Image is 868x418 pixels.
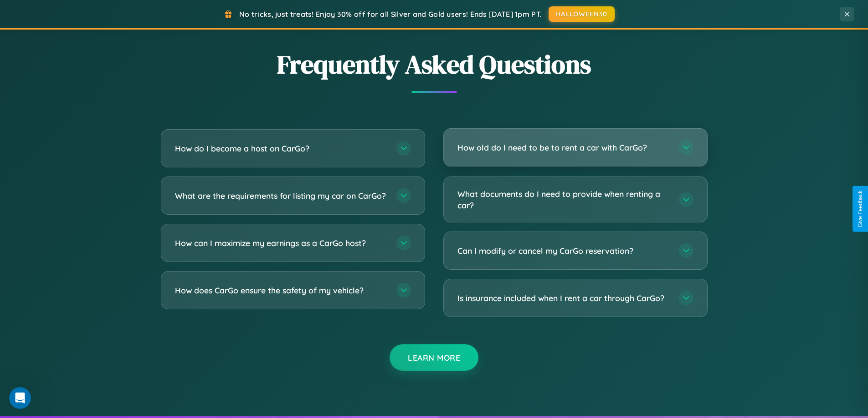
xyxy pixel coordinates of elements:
[457,188,670,211] h3: What documents do I need to provide when renting a car?
[9,387,31,409] iframe: Intercom live chat
[457,142,670,153] h3: How old do I need to be to rent a car with CarGo?
[175,237,387,249] h3: How can I maximize my earnings as a CarGo host?
[161,47,708,82] h2: Frequently Asked Questions
[857,191,863,227] div: Give Feedback
[457,245,670,257] h3: Can I modify or cancel my CarGo reservation?
[175,143,387,154] h3: How do I become a host on CarGo?
[175,190,387,201] h3: What are the requirements for listing my car on CarGo?
[239,10,542,19] span: No tricks, just treats! Enjoy 30% off for all Silver and Gold users! Ends [DATE] 1pm PT.
[549,6,615,22] button: HALLOWEEN30
[457,292,670,304] h3: Is insurance included when I rent a car through CarGo?
[390,344,478,371] button: Learn More
[175,285,387,296] h3: How does CarGo ensure the safety of my vehicle?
